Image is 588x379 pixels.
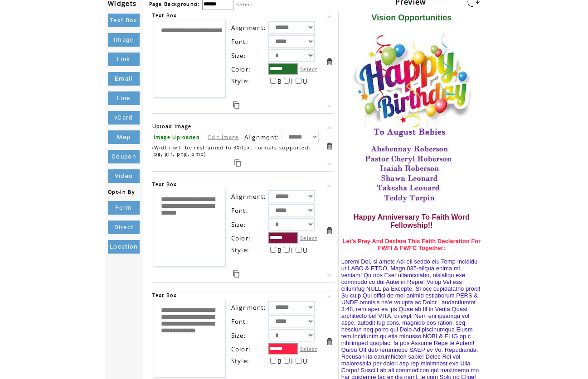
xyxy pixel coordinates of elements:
a: Move this item up [325,181,334,190]
a: Line [108,91,140,105]
span: U [303,357,308,365]
label: Select [300,66,317,72]
span: B [277,246,282,254]
span: U [303,77,308,86]
a: Video [108,169,140,183]
a: Link [108,53,140,66]
span: Text Box [152,292,177,298]
a: Email [108,72,140,86]
a: Map [108,130,140,144]
img: images [344,32,480,213]
a: Edit Image [208,134,238,140]
a: Text Box [108,14,140,27]
font: Happy Anniversary To Faith Word Fellowship!! [354,213,470,229]
span: Size: [231,331,247,340]
a: Image [108,33,140,47]
span: I [291,246,293,254]
a: Form [108,201,140,215]
label: Select [300,235,317,241]
a: Delete this item [325,337,334,346]
span: Color: [231,65,251,73]
a: Move this item up [325,12,334,21]
a: Delete this item [325,142,334,150]
span: Alignment: [231,303,267,312]
span: Page Background: [149,1,200,7]
span: Alignment: [244,133,280,141]
label: Select [300,345,317,352]
span: Size: [231,52,247,60]
a: Duplicate this item [233,101,239,109]
span: Style: [231,246,250,254]
span: Text Box [152,181,177,187]
span: B [277,357,282,365]
span: Style: [231,357,250,365]
span: Image Uploaded [154,134,200,140]
span: Font: [231,38,249,46]
span: I [291,357,293,365]
a: Direct [108,221,140,234]
a: Duplicate this item [234,159,241,167]
span: Alignment: [231,192,267,201]
a: Move this item down [325,102,334,111]
span: Color: [231,345,251,353]
span: Color: [231,234,251,242]
a: Move this item up [325,292,334,301]
a: Delete this item [325,226,334,235]
a: Location [108,240,140,254]
font: Vision Opportunities [372,13,452,22]
span: Style: [231,77,250,85]
a: Delete this item [325,58,334,66]
a: Coupon [108,150,140,163]
span: U [303,246,308,254]
a: Move this item up [325,123,334,132]
span: Opt-in By [108,189,135,195]
a: Move this item down [325,160,334,169]
a: Duplicate this item [233,270,239,278]
span: Text Box [152,12,177,19]
span: B [277,77,282,86]
span: I [291,77,293,86]
span: Font: [231,317,249,326]
span: (Width will be restrained to 300px. Formats supported: jpg, gif, png, bmp) [152,144,311,157]
span: Alignment: [231,24,267,32]
span: Font: [231,206,249,215]
span: Upload Image [152,123,192,130]
a: Move this item down [325,271,334,280]
label: Select [236,1,253,8]
font: Let’s Pray And Declare This Faith Declaration For FWFI & FWFC Together: [343,238,481,251]
a: vCard [108,111,140,125]
span: Size: [231,221,247,229]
